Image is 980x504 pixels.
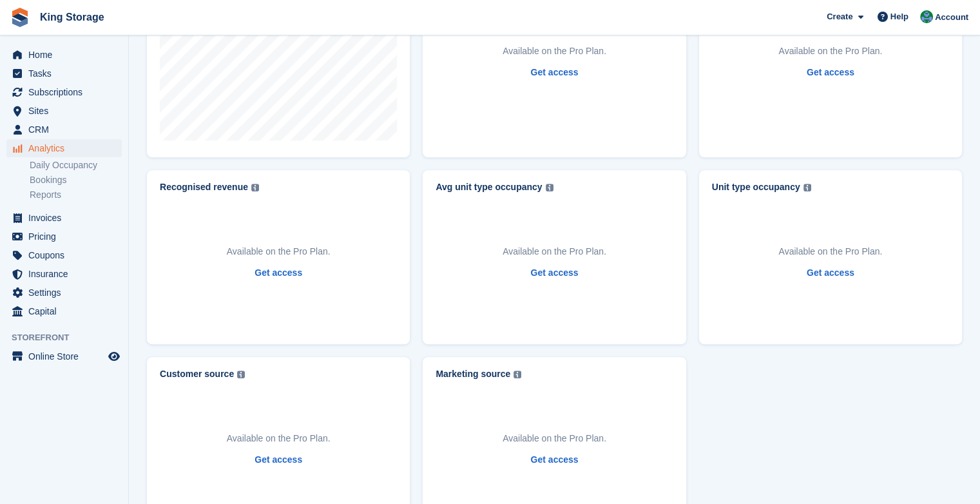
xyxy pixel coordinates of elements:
a: menu [6,265,122,283]
img: icon-info-grey-7440780725fd019a000dd9b08b2336e03edf1995a4989e88bcd33f0948082b44.svg [237,371,245,378]
span: Capital [28,302,106,320]
span: Insurance [28,265,106,283]
p: Available on the Pro Plan. [778,44,882,58]
div: Unit type occupancy [712,182,800,193]
span: Storefront [12,331,128,344]
a: Get access [807,66,854,79]
a: Daily Occupancy [30,159,122,171]
a: menu [6,284,122,302]
img: stora-icon-8386f47178a22dfd0bd8f6a31ec36ba5ce8667c1dd55bd0f319d3a0aa187defe.svg [10,8,30,27]
a: menu [6,209,122,227]
a: Get access [531,266,579,280]
img: John King [920,10,933,23]
div: Customer source [160,369,234,380]
span: Pricing [28,228,106,246]
span: Subscriptions [28,83,106,101]
a: menu [6,347,122,365]
p: Available on the Pro Plan. [503,44,606,58]
a: menu [6,228,122,246]
span: Analytics [28,139,106,157]
img: icon-info-grey-7440780725fd019a000dd9b08b2336e03edf1995a4989e88bcd33f0948082b44.svg [546,184,553,191]
span: Settings [28,284,106,302]
a: menu [6,139,122,157]
a: Reports [30,189,122,201]
a: Bookings [30,174,122,186]
span: Sites [28,102,106,120]
span: Tasks [28,64,106,82]
img: icon-info-grey-7440780725fd019a000dd9b08b2336e03edf1995a4989e88bcd33f0948082b44.svg [514,371,521,378]
a: Get access [807,266,854,280]
a: King Storage [35,6,110,28]
span: Coupons [28,246,106,264]
span: Online Store [28,347,106,365]
span: Create [827,10,852,23]
p: Available on the Pro Plan. [227,245,331,258]
a: menu [6,246,122,264]
span: Account [935,11,968,24]
div: Marketing source [436,369,510,380]
a: Get access [531,453,579,467]
a: Get access [531,66,579,79]
div: Recognised revenue [160,182,248,193]
a: menu [6,83,122,101]
a: menu [6,302,122,320]
a: menu [6,102,122,120]
a: Preview store [106,349,122,364]
p: Available on the Pro Plan. [227,432,331,445]
a: menu [6,46,122,64]
div: Avg unit type occupancy [436,182,542,193]
a: menu [6,64,122,82]
img: icon-info-grey-7440780725fd019a000dd9b08b2336e03edf1995a4989e88bcd33f0948082b44.svg [803,184,811,191]
a: Get access [255,266,302,280]
span: CRM [28,121,106,139]
a: menu [6,121,122,139]
p: Available on the Pro Plan. [778,245,882,258]
img: icon-info-grey-7440780725fd019a000dd9b08b2336e03edf1995a4989e88bcd33f0948082b44.svg [251,184,259,191]
span: Invoices [28,209,106,227]
p: Available on the Pro Plan. [503,432,606,445]
span: Help [890,10,908,23]
span: Home [28,46,106,64]
a: Get access [255,453,302,467]
p: Available on the Pro Plan. [503,245,606,258]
